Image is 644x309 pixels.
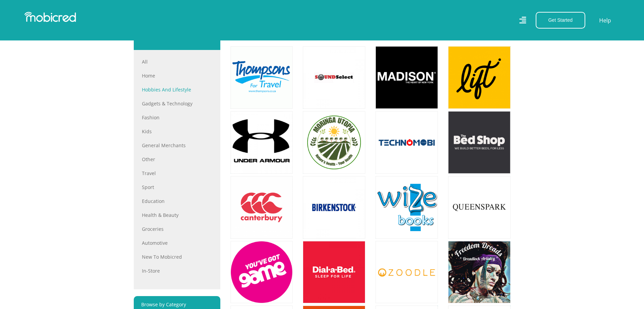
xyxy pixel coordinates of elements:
button: Get Started [536,12,585,29]
a: New to Mobicred [142,253,212,260]
a: Help [599,16,611,25]
a: Hobbies and Lifestyle [142,86,212,93]
a: Sport [142,184,212,191]
a: Education [142,198,212,205]
a: Home [142,72,212,79]
a: Groceries [142,225,212,233]
a: All [142,58,212,65]
a: Other [142,156,212,163]
a: Health & Beauty [142,211,212,219]
a: Travel [142,170,212,177]
a: In-store [142,267,212,274]
a: Fashion [142,114,212,121]
a: Automotive [142,239,212,246]
a: Gadgets & Technology [142,100,212,107]
img: Mobicred [24,12,76,22]
a: General Merchants [142,142,212,149]
a: Kids [142,128,212,135]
